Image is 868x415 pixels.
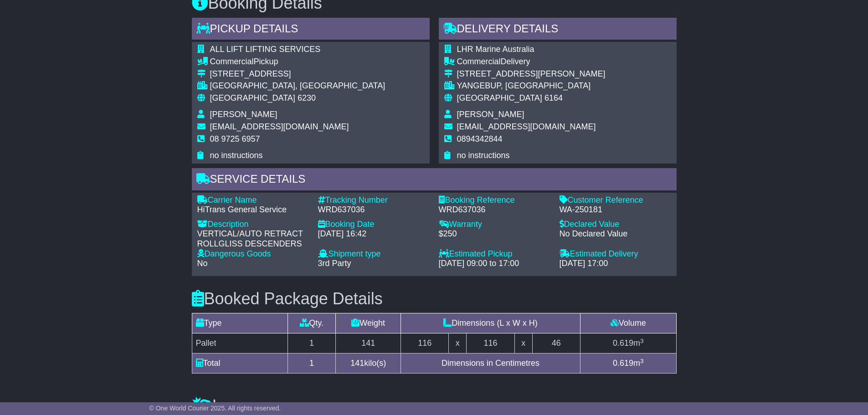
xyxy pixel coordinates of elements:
[457,110,524,119] span: [PERSON_NAME]
[467,333,514,354] td: 116
[640,358,644,364] sup: 3
[457,81,606,91] div: YANGEBUP, [GEOGRAPHIC_DATA]
[457,45,534,54] span: LHR Marine Australia
[580,333,676,354] td: m
[318,205,430,215] div: WRD637036
[197,205,309,215] div: HiTrans General Service
[560,195,671,205] div: Customer Reference
[560,220,671,230] div: Declared Value
[401,354,580,374] td: Dimensions in Centimetres
[457,57,501,66] span: Commercial
[192,18,430,42] div: Pickup Details
[210,110,277,119] span: [PERSON_NAME]
[439,220,550,230] div: Warranty
[288,354,335,374] td: 1
[457,151,510,160] span: no instructions
[210,57,254,66] span: Commercial
[580,313,676,333] td: Volume
[560,205,671,215] div: WA-250181
[439,259,550,269] div: [DATE] 09:00 to 17:00
[192,397,677,415] h3: Insurance
[560,259,671,269] div: [DATE] 17:00
[449,333,467,354] td: x
[580,354,676,374] td: m
[197,220,309,230] div: Description
[288,313,335,333] td: Qty.
[336,354,401,374] td: kilo(s)
[192,168,677,193] div: Service Details
[532,333,580,354] td: 46
[336,313,401,333] td: Weight
[439,195,550,205] div: Booking Reference
[192,290,677,308] h3: Booked Package Details
[210,81,385,91] div: [GEOGRAPHIC_DATA], [GEOGRAPHIC_DATA]
[298,93,316,102] span: 6230
[192,313,288,333] td: Type
[318,220,430,230] div: Booking Date
[457,57,606,67] div: Delivery
[560,229,671,239] div: No Declared Value
[149,405,281,412] span: © One World Courier 2025. All rights reserved.
[401,333,449,354] td: 116
[197,249,309,259] div: Dangerous Goods
[457,134,503,143] span: 0894342844
[318,195,430,205] div: Tracking Number
[457,69,606,79] div: [STREET_ADDRESS][PERSON_NAME]
[439,249,550,259] div: Estimated Pickup
[560,249,671,259] div: Estimated Delivery
[192,333,288,354] td: Pallet
[336,333,401,354] td: 141
[192,354,288,374] td: Total
[401,313,580,333] td: Dimensions (L x W x H)
[197,229,309,249] div: VERTICAL/AUTO RETRACT ROLLGLISS DESCENDERS
[210,93,295,102] span: [GEOGRAPHIC_DATA]
[350,359,364,368] span: 141
[514,333,532,354] td: x
[439,205,550,215] div: WRD637036
[439,229,550,239] div: $250
[288,333,335,354] td: 1
[210,57,385,67] div: Pickup
[210,45,321,54] span: ALL LIFT LIFTING SERVICES
[197,259,208,268] span: No
[318,259,351,268] span: 3rd Party
[210,134,260,143] span: 08 9725 6957
[613,359,633,368] span: 0.619
[318,249,430,259] div: Shipment type
[613,338,633,348] span: 0.619
[439,18,677,42] div: Delivery Details
[210,122,349,131] span: [EMAIL_ADDRESS][DOMAIN_NAME]
[457,122,596,131] span: [EMAIL_ADDRESS][DOMAIN_NAME]
[197,195,309,205] div: Carrier Name
[318,229,430,239] div: [DATE] 16:42
[544,93,563,102] span: 6164
[210,69,385,79] div: [STREET_ADDRESS]
[210,151,263,160] span: no instructions
[457,93,542,102] span: [GEOGRAPHIC_DATA]
[640,338,644,344] sup: 3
